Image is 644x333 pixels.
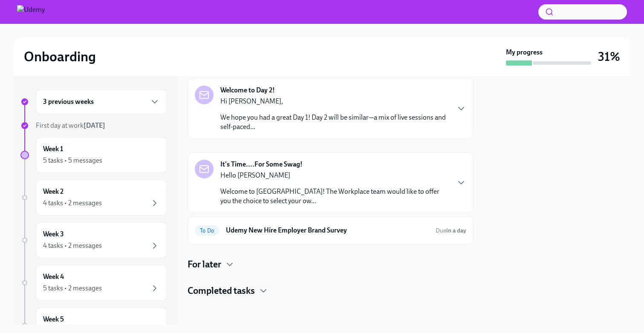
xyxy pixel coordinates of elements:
[446,227,466,234] strong: in a day
[436,227,466,235] span: August 16th, 2025 10:00
[20,265,167,301] a: Week 45 tasks • 2 messages
[220,171,449,180] p: Hello [PERSON_NAME]
[20,121,167,130] a: First day at work[DATE]
[43,241,102,250] div: 4 tasks • 2 messages
[20,180,167,215] a: Week 24 tasks • 2 messages
[43,272,64,281] h6: Week 4
[188,284,255,297] h4: Completed tasks
[598,49,620,64] h3: 31%
[220,187,449,206] p: Welcome to [GEOGRAPHIC_DATA]! The Workplace team would like to offer you the choice to select you...
[436,227,466,234] span: Due
[195,224,466,237] a: To DoUdemy New Hire Employer Brand SurveyDuein a day
[20,137,167,173] a: Week 15 tasks • 5 messages
[43,187,64,196] h6: Week 2
[220,160,303,169] strong: It's Time....For Some Swag!
[188,258,474,271] div: For later
[43,198,102,208] div: 4 tasks • 2 messages
[43,315,64,324] h6: Week 5
[195,227,219,234] span: To Do
[506,48,543,57] strong: My progress
[188,284,474,297] div: Completed tasks
[220,97,449,106] p: Hi [PERSON_NAME],
[84,121,105,129] strong: [DATE]
[20,222,167,258] a: Week 34 tasks • 2 messages
[36,89,167,114] div: 3 previous weeks
[17,5,45,19] img: Udemy
[43,156,102,165] div: 5 tasks • 5 messages
[188,258,221,271] h4: For later
[220,86,275,95] strong: Welcome to Day 2!
[43,230,64,239] h6: Week 3
[43,284,102,293] div: 5 tasks • 2 messages
[226,226,429,235] h6: Udemy New Hire Employer Brand Survey
[43,97,94,106] h6: 3 previous weeks
[36,121,105,129] span: First day at work
[43,144,63,154] h6: Week 1
[220,113,449,132] p: We hope you had a great Day 1! Day 2 will be similar—a mix of live sessions and self-paced...
[24,48,96,65] h2: Onboarding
